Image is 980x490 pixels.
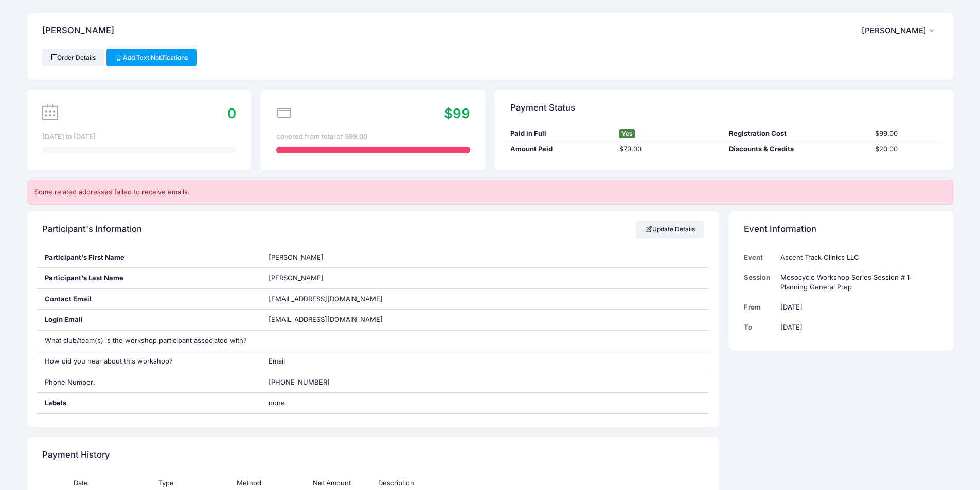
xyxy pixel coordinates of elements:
[42,16,114,46] h4: [PERSON_NAME]
[27,180,953,205] div: Some related addresses failed to receive emails.
[269,378,330,386] span: [PHONE_NUMBER]
[37,372,261,393] div: Phone Number:
[744,247,775,267] td: Event
[775,297,938,317] td: [DATE]
[444,105,470,121] span: $99
[510,93,575,122] h4: Payment Status
[636,221,704,238] a: Update Details
[37,393,261,413] div: Labels
[106,49,197,66] a: Add Text Notifications
[870,144,943,154] div: $20.00
[276,132,470,142] div: covered from total of $99.00
[227,105,236,121] span: 0
[269,253,324,261] span: [PERSON_NAME]
[505,129,615,139] div: Paid in Full
[862,19,938,43] button: [PERSON_NAME]
[269,274,324,282] span: [PERSON_NAME]
[870,129,943,139] div: $99.00
[37,331,261,351] div: What club/team(s) is the workshop participant associated with?
[269,357,285,365] span: Email
[269,315,397,325] span: [EMAIL_ADDRESS][DOMAIN_NAME]
[37,247,261,268] div: Participant's First Name
[744,267,775,298] td: Session
[37,351,261,372] div: How did you hear about this workshop?
[744,317,775,337] td: To
[724,129,870,139] div: Registration Cost
[775,267,938,298] td: Mesocycle Workshop Series Session # 1: Planning General Prep
[42,214,142,244] h4: Participant's Information
[744,214,816,244] h4: Event Information
[42,132,236,142] div: [DATE] to [DATE]
[42,49,105,66] a: Order Details
[775,247,938,267] td: Ascent Track Clinics LLC
[37,268,261,288] div: Participant's Last Name
[42,441,110,470] h4: Payment History
[37,289,261,310] div: Contact Email
[269,295,383,303] span: [EMAIL_ADDRESS][DOMAIN_NAME]
[505,144,615,154] div: Amount Paid
[775,317,938,337] td: [DATE]
[615,144,724,154] div: $79.00
[724,144,870,154] div: Discounts & Credits
[862,26,926,35] span: [PERSON_NAME]
[269,398,397,408] span: none
[37,310,261,330] div: Login Email
[619,129,635,138] span: Yes
[744,297,775,317] td: From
